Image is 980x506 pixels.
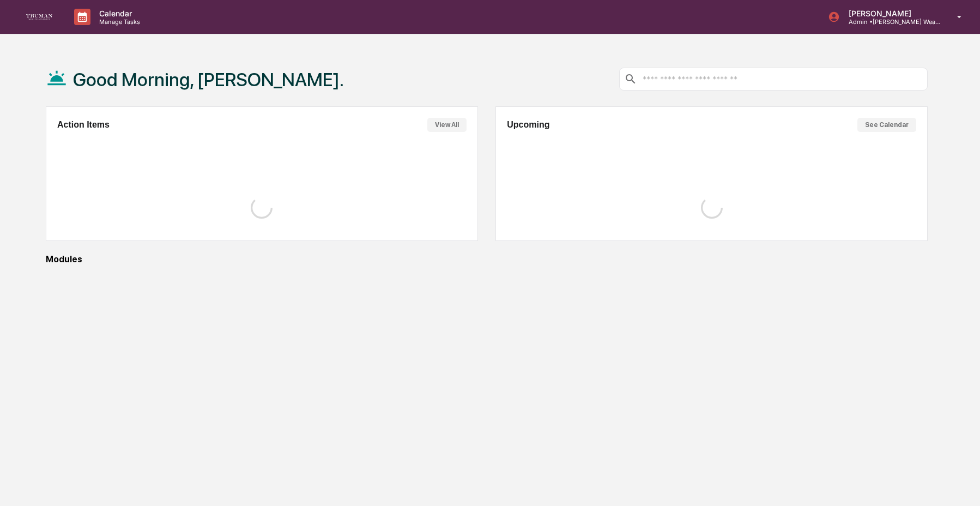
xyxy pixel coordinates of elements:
p: Admin • [PERSON_NAME] Wealth [840,18,941,26]
img: logo [26,14,52,20]
button: View All [427,118,467,132]
h2: Action Items [57,120,110,130]
p: [PERSON_NAME] [840,9,941,18]
h1: Good Morning, [PERSON_NAME]. [73,69,344,91]
p: Calendar [90,9,146,18]
div: Modules [46,254,928,264]
button: See Calendar [857,118,916,132]
h2: Upcoming [507,120,549,130]
p: Manage Tasks [90,18,146,26]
